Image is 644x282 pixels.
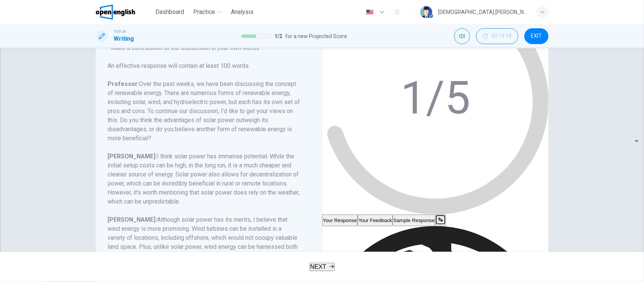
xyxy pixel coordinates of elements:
[492,33,512,39] span: 00:14:18
[322,215,358,226] button: Your Response
[96,5,153,20] a: OpenEnglish logo
[420,6,432,18] img: Profile picture
[190,5,225,19] button: Practice
[393,215,435,226] button: Sample Response
[454,28,470,44] div: Mute
[524,28,549,44] button: EXIT
[322,215,549,226] div: basic tabs example
[108,153,157,160] b: [PERSON_NAME]:
[231,8,254,17] span: Analysis
[152,5,187,19] button: Dashboard
[108,152,301,206] h6: I think solar power has immense potential. While the initial setup costs can be high, in the long...
[310,264,326,270] span: NEXT
[274,32,282,41] span: 1 / 2
[108,80,140,87] b: Professor:
[285,32,347,41] span: for a new Projected Score
[114,34,134,43] h1: Writing
[531,33,542,39] span: EXIT
[476,28,518,44] button: 00:14:18
[476,28,518,44] div: Hide
[309,263,335,271] button: NEXT
[358,215,393,226] button: Your Feedback
[228,5,257,19] button: Analysis
[193,8,215,17] span: Practice
[108,215,301,270] h6: Although solar power has its merits, I believe that wind energy is more promising. Wind turbines ...
[96,5,135,20] img: OpenEnglish logo
[401,72,470,124] text: 1/5
[114,29,126,34] span: TOEFL®
[108,80,301,143] h6: Over the past weeks, we have been discussing the concept of renewable energy. There are numerous ...
[108,216,157,223] b: [PERSON_NAME]:
[155,8,184,17] span: Dashboard
[365,9,375,15] img: en
[108,61,301,70] h6: An effective response will contain at least 100 words.
[438,8,527,17] div: [DEMOGRAPHIC_DATA] [PERSON_NAME]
